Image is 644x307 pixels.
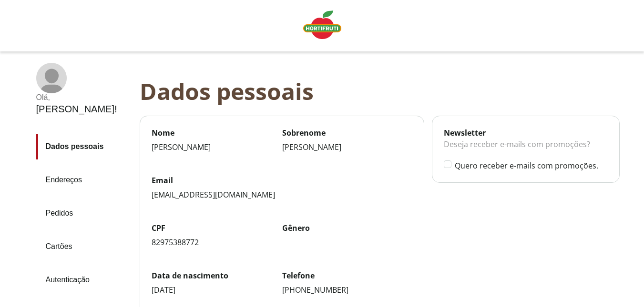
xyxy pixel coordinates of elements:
[36,134,132,159] a: Dados pessoais
[140,78,627,104] div: Dados pessoais
[152,223,282,233] label: CPF
[36,267,132,293] a: Autenticação
[444,128,607,138] div: Newsletter
[152,175,413,186] label: Email
[282,223,413,233] label: Gênero
[36,234,132,259] a: Cartões
[282,128,413,138] label: Sobrenome
[303,10,341,39] img: Logo
[152,285,282,295] div: [DATE]
[282,285,413,295] div: [PHONE_NUMBER]
[444,138,607,160] div: Deseja receber e-mails com promoções?
[152,128,282,138] label: Nome
[152,237,282,248] div: 82975388772
[152,142,282,152] div: [PERSON_NAME]
[455,160,607,171] label: Quero receber e-mails com promoções.
[299,7,345,45] a: Logo
[36,167,132,193] a: Endereços
[36,200,132,226] a: Pedidos
[152,189,413,200] div: [EMAIL_ADDRESS][DOMAIN_NAME]
[282,270,413,281] label: Telefone
[152,270,282,281] label: Data de nascimento
[36,104,117,115] div: [PERSON_NAME] !
[36,93,117,102] div: Olá ,
[282,142,413,152] div: [PERSON_NAME]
